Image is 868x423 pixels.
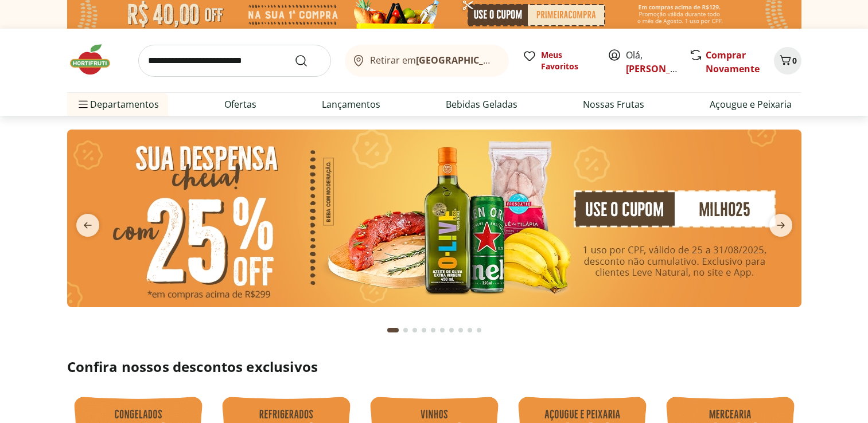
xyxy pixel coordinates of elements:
input: search [138,45,331,77]
button: Go to page 5 from fs-carousel [429,316,438,344]
span: Olá, [626,48,677,76]
button: Menu [76,91,90,118]
button: Carrinho [774,47,801,75]
a: Bebidas Geladas [446,97,517,111]
a: Comprar Novamente [706,49,760,75]
a: Nossas Frutas [583,97,644,111]
a: Açougue e Peixaria [710,97,792,111]
button: Go to page 10 from fs-carousel [474,316,484,344]
img: cupom [67,130,801,307]
h2: Confira nossos descontos exclusivos [67,358,801,376]
img: Hortifruti [67,42,124,77]
button: Submit Search [294,54,322,68]
span: Departamentos [76,91,159,118]
span: Meus Favoritos [541,49,594,72]
button: Go to page 3 from fs-carousel [410,316,419,344]
button: Go to page 4 from fs-carousel [419,316,429,344]
a: Meus Favoritos [523,49,594,72]
button: Go to page 9 from fs-carousel [465,316,474,344]
span: Retirar em [370,55,497,65]
button: previous [67,214,108,237]
button: Go to page 7 from fs-carousel [447,316,456,344]
a: Lançamentos [322,97,380,111]
span: 0 [792,55,797,66]
button: Go to page 8 from fs-carousel [456,316,465,344]
a: Ofertas [224,97,256,111]
a: [PERSON_NAME] [626,62,700,75]
b: [GEOGRAPHIC_DATA]/[GEOGRAPHIC_DATA] [416,54,609,66]
button: Retirar em[GEOGRAPHIC_DATA]/[GEOGRAPHIC_DATA] [345,45,509,77]
button: Go to page 6 from fs-carousel [438,316,447,344]
button: Current page from fs-carousel [385,316,401,344]
button: Go to page 2 from fs-carousel [401,316,410,344]
button: next [760,214,801,237]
